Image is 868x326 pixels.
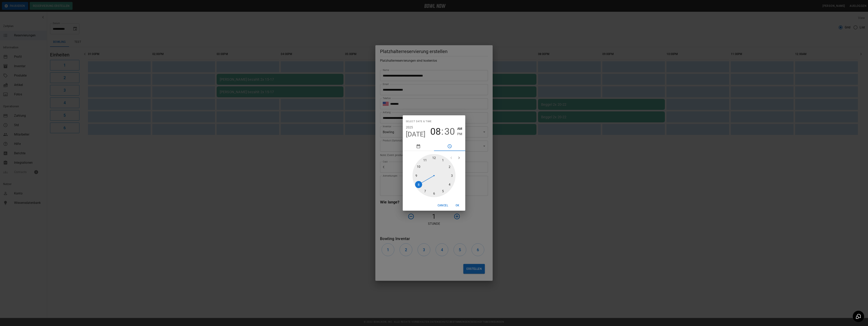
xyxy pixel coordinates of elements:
[457,126,462,131] button: AM
[434,142,465,151] button: pick time
[403,142,434,151] button: pick date
[430,126,441,137] button: 08
[406,125,413,130] button: 2025
[451,202,464,209] button: OK
[455,154,463,162] button: open next view
[406,118,432,125] span: Select date & time
[457,131,462,137] button: PM
[406,130,426,138] button: [DATE]
[436,202,450,209] button: Cancel
[441,126,444,137] span: :
[444,126,455,137] button: 30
